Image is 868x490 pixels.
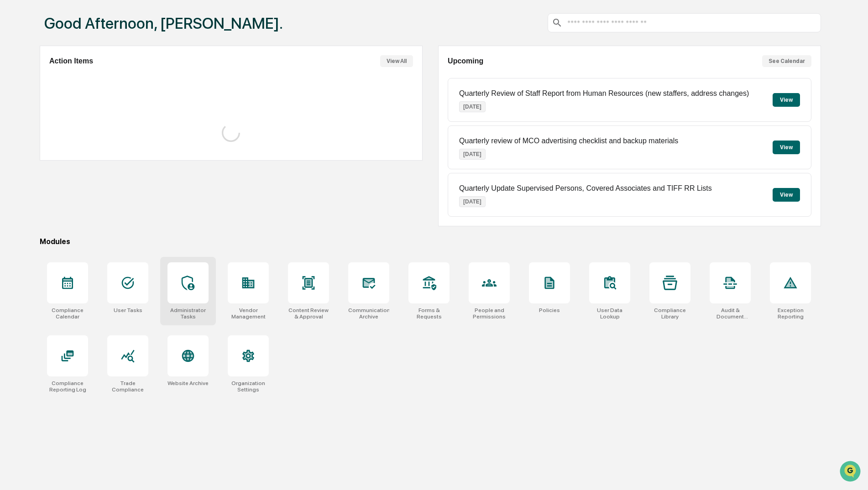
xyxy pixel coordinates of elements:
[49,57,93,65] h2: Action Items
[459,89,749,98] p: Quarterly Review of Staff Report from Human Resources (new staffers, address changes)
[448,57,483,65] h2: Upcoming
[9,133,16,141] div: 🔎
[459,196,486,207] p: [DATE]
[773,93,800,107] button: View
[31,79,115,86] div: We're available if you need us!
[9,70,26,86] img: 1746055101610-c473b297-6a78-478c-a979-82029cc54cd1
[380,55,413,67] button: View All
[649,307,690,320] div: Compliance Library
[66,116,73,123] div: 🗄️
[44,14,283,32] h1: Good Afternoon, [PERSON_NAME].
[773,141,800,154] button: View
[63,111,117,128] a: 🗄️Attestations
[47,380,88,393] div: Compliance Reporting Log
[64,154,110,162] a: Powered byPylon
[155,73,166,83] button: Start new chat
[469,307,510,320] div: People and Permissions
[9,19,166,34] p: How can we help?
[75,115,113,124] span: Attestations
[31,70,150,79] div: Start new chat
[47,307,88,320] div: Compliance Calendar
[9,116,16,123] div: 🖐️
[18,115,59,124] span: Preclearance
[114,307,142,313] div: User Tasks
[228,380,269,393] div: Organization Settings
[288,307,329,320] div: Content Review & Approval
[459,149,486,160] p: [DATE]
[5,111,63,128] a: 🖐️Preclearance
[167,307,209,320] div: Administrator Tasks
[839,460,863,485] iframe: Open customer support
[167,380,209,386] div: Website Archive
[348,307,389,320] div: Communications Archive
[459,137,678,145] p: Quarterly review of MCO advertising checklist and backup materials
[107,380,148,393] div: Trade Compliance
[459,101,486,112] p: [DATE]
[770,307,811,320] div: Exception Reporting
[710,307,751,320] div: Audit & Document Logs
[18,132,58,141] span: Data Lookup
[589,307,630,320] div: User Data Lookup
[5,129,61,145] a: 🔎Data Lookup
[459,184,712,193] p: Quarterly Update Supervised Persons, Covered Associates and TIFF RR Lists
[408,307,450,320] div: Forms & Requests
[91,155,110,162] span: Pylon
[773,188,800,202] button: View
[228,307,269,320] div: Vendor Management
[40,237,821,246] div: Modules
[762,55,811,67] button: See Calendar
[539,307,560,313] div: Policies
